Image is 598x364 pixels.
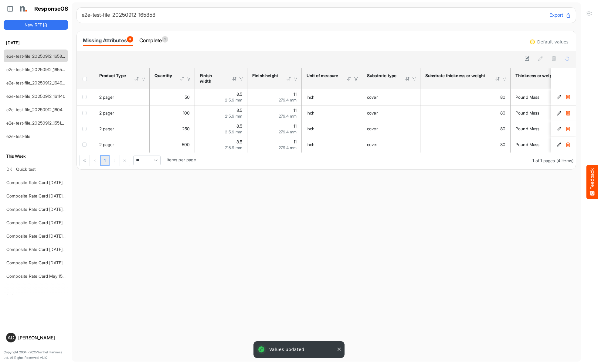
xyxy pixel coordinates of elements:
div: Filter Icon [293,76,298,81]
div: Go to previous page [90,155,100,166]
span: 80 [500,142,505,147]
span: 11 [294,123,297,129]
span: 11 [294,108,297,113]
td: checkbox [77,137,94,153]
td: 8.5 is template cell Column Header httpsnorthellcomontologiesmapping-rulesmeasurementhasfinishsiz... [195,137,247,153]
div: Default values [537,40,569,44]
div: Finish width [200,73,224,84]
span: 2 pager [99,110,114,115]
td: 250 is template cell Column Header httpsnorthellcomontologiesmapping-rulesorderhasquantity [150,121,195,137]
a: Composite Rate Card [DATE] mapping test_deleted [6,233,106,239]
td: e344adbe-c837-4417-8d5a-02d6537d8b02 is template cell Column Header [551,137,577,153]
button: New RFP [4,20,68,30]
h6: This Week [4,153,68,160]
th: Header checkbox [77,68,94,89]
div: Product Type [99,73,126,78]
div: Finish height [252,73,278,78]
span: Pound Mass [515,110,540,115]
span: 2 pager [99,142,114,147]
a: e2e-test-file_20250912_165858 [6,53,67,59]
a: e2e-test-file_20250912_160454 [6,107,68,112]
span: 8.5 [236,91,242,97]
span: Pound Mass [515,142,540,147]
td: Inch is template cell Column Header httpsnorthellcomontologiesmapping-rulesmeasurementhasunitofme... [302,137,362,153]
div: [PERSON_NAME] [18,335,66,340]
td: Pound Mass is template cell Column Header httpsnorthellcomontologiesmapping-rulesmaterialhasmater... [511,121,590,137]
span: cover [367,126,378,131]
div: Go to first page [80,155,90,166]
div: Filter Icon [186,76,192,81]
td: 80 is template cell Column Header httpsnorthellcomontologiesmapping-rulesmaterialhasmaterialthick... [420,89,511,105]
a: e2e-test-file_20250912_155107 [6,120,66,125]
span: 279.4 mm [279,98,297,102]
span: 80 [500,94,505,100]
a: e2e-test-file_20250912_164942 [6,80,68,85]
div: Filter Icon [412,76,417,81]
span: Inch [307,110,315,115]
td: 5d20172c-36b1-4135-a7ab-98c08375512a is template cell Column Header [551,121,577,137]
td: 500 is template cell Column Header httpsnorthellcomontologiesmapping-rulesorderhasquantity [150,137,195,153]
td: Inch is template cell Column Header httpsnorthellcomontologiesmapping-rulesmeasurementhasunitofme... [302,121,362,137]
td: 8.5 is template cell Column Header httpsnorthellcomontologiesmapping-rulesmeasurementhasfinishsiz... [195,105,247,121]
td: checkbox [77,121,94,137]
h6: e2e-test-file_20250912_165858 [82,12,545,18]
td: 11 is template cell Column Header httpsnorthellcomontologiesmapping-rulesmeasurementhasfinishsize... [247,105,302,121]
td: Inch is template cell Column Header httpsnorthellcomontologiesmapping-rulesmeasurementhasunitofme... [302,105,362,121]
span: 2 pager [99,126,114,131]
span: 215.9 mm [225,114,242,118]
span: Pound Mass [515,126,540,131]
a: e2e-test-file [6,134,30,139]
td: Inch is template cell Column Header httpsnorthellcomontologiesmapping-rulesmeasurementhasunitofme... [302,89,362,105]
span: 279.4 mm [279,129,297,134]
span: 215.9 mm [225,98,242,102]
span: AD [8,335,14,340]
td: 2 pager is template cell Column Header product-type [94,89,150,105]
a: Composite Rate Card [DATE] mapping test [6,247,89,252]
span: 50 [185,94,190,100]
a: Composite Rate Card [DATE] mapping test [6,260,89,265]
span: 11 [294,91,297,97]
span: 4 [127,36,133,43]
div: Thickness or weight unit [515,73,566,78]
span: Inch [307,126,315,131]
span: 279.4 mm [279,145,297,150]
td: 80 is template cell Column Header httpsnorthellcomontologiesmapping-rulesmaterialhasmaterialthick... [420,121,511,137]
td: cover is template cell Column Header httpsnorthellcomontologiesmapping-rulesmaterialhassubstratem... [362,105,420,121]
a: Page 1 of 1 Pages [100,155,110,166]
a: DK | Quick test [6,167,36,172]
span: (4 items) [556,158,573,163]
span: 100 [183,110,190,115]
a: e2e-test-file_20250912_165500 [6,67,68,72]
span: Pound Mass [515,94,540,100]
td: 80 is template cell Column Header httpsnorthellcomontologiesmapping-rulesmaterialhasmaterialthick... [420,105,511,121]
td: cover is template cell Column Header httpsnorthellcomontologiesmapping-rulesmaterialhassubstratem... [362,89,420,105]
button: Close [336,346,342,352]
span: 1 of 1 pages [532,158,555,163]
td: a9041faf-2779-485b-84c7-033d12b029dc is template cell Column Header [551,89,577,105]
button: Edit [556,94,562,100]
button: Feedback [586,165,598,199]
img: Northell [17,3,29,15]
span: Pagerdropdown [133,156,161,165]
td: 8.5 is template cell Column Header httpsnorthellcomontologiesmapping-rulesmeasurementhasfinishsiz... [195,89,247,105]
span: 8.5 [236,108,242,113]
span: 1 [162,36,168,43]
a: e2e-test-file_20250912_161140 [6,94,66,99]
td: 2 pager is template cell Column Header product-type [94,105,150,121]
h6: [DATE] [4,39,68,46]
td: checkbox [77,105,94,121]
h6: Older [4,293,68,299]
div: Quantity [155,73,172,78]
span: 500 [182,142,190,147]
td: Pound Mass is template cell Column Header httpsnorthellcomontologiesmapping-rulesmaterialhasmater... [511,89,590,105]
span: Inch [307,142,315,147]
div: Go to last page [120,155,130,166]
p: Copyright 2004 - 2025 Northell Partners Ltd. All Rights Reserved. v 1.1.0 [4,350,68,360]
div: Complete [139,36,168,45]
span: 250 [182,126,190,131]
span: 2 pager [99,94,114,100]
span: 8.5 [236,139,242,144]
td: 11 is template cell Column Header httpsnorthellcomontologiesmapping-rulesmeasurementhasfinishsize... [247,137,302,153]
td: 2 pager is template cell Column Header product-type [94,121,150,137]
div: Substrate type [367,73,397,78]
